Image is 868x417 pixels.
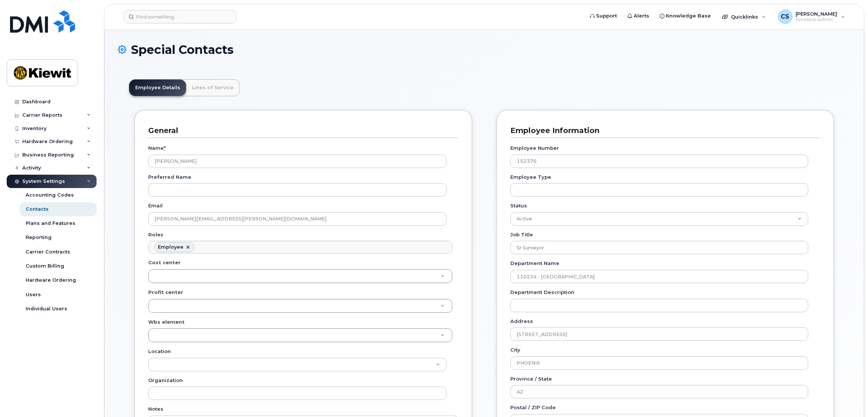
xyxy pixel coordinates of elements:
[148,174,191,181] label: Preferred Name
[510,346,520,353] label: City
[510,126,815,136] h3: Employee Information
[510,318,533,325] label: Address
[148,319,185,326] label: Wbs element
[129,80,186,96] a: Employee Details
[148,126,453,136] h3: General
[148,405,163,413] label: Notes
[510,145,559,152] label: Employee Number
[148,145,166,152] label: Name
[510,231,533,238] label: Job Title
[148,231,163,238] label: Roles
[148,202,163,209] label: Email
[510,375,552,382] label: Province / State
[510,202,527,209] label: Status
[510,174,551,181] label: Employee Type
[148,377,183,384] label: Organization
[158,244,183,250] div: Employee
[148,348,171,355] label: Location
[510,260,559,267] label: Department Name
[510,289,574,296] label: Department Description
[118,43,851,56] h1: Special Contacts
[510,404,556,411] label: Postal / ZIP Code
[186,80,240,96] a: Lines of Service
[148,259,181,266] label: Cost center
[148,289,183,296] label: Profit center
[164,145,166,151] abbr: required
